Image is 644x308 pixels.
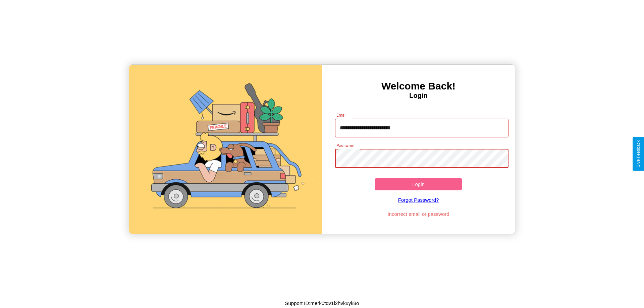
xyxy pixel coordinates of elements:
button: Login [375,178,462,190]
p: Support ID: merk0tqv1l2hvkuyk8o [285,299,359,308]
h4: Login [322,92,515,100]
img: gif [129,65,322,234]
p: Incorrect email or password [332,209,505,219]
h3: Welcome Back! [322,80,515,92]
div: Give Feedback [636,140,641,168]
a: Forgot Password? [332,190,505,209]
label: Email [336,112,347,118]
label: Password [336,143,354,148]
